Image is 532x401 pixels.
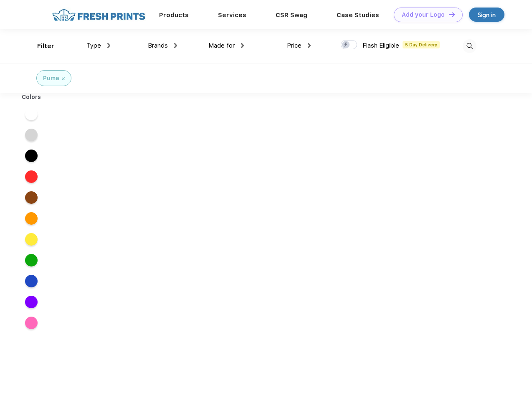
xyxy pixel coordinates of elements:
[208,42,235,49] span: Made for
[62,77,65,80] img: filter_cancel.svg
[449,12,455,17] img: DT
[148,42,168,49] span: Brands
[403,41,440,48] span: 5 Day Delivery
[15,93,48,102] div: Colors
[478,10,496,20] div: Sign in
[402,11,445,18] div: Add your Logo
[308,43,311,48] img: dropdown.png
[159,11,189,19] a: Products
[37,41,54,51] div: Filter
[276,11,307,19] a: CSR Swag
[241,43,244,48] img: dropdown.png
[469,8,504,22] a: Sign in
[174,43,177,48] img: dropdown.png
[86,42,101,49] span: Type
[362,42,399,49] span: Flash Eligible
[50,8,148,22] img: fo%20logo%202.webp
[218,11,246,19] a: Services
[463,39,476,53] img: desktop_search.svg
[107,43,110,48] img: dropdown.png
[287,42,301,49] span: Price
[43,74,59,83] div: Puma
